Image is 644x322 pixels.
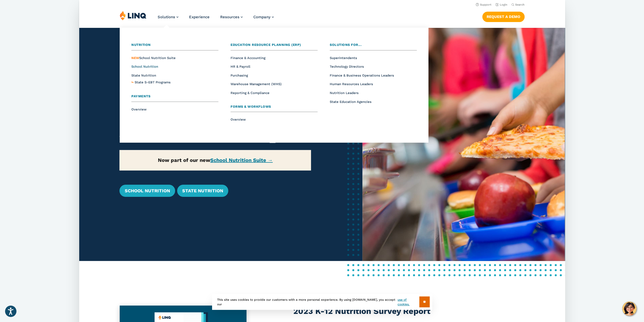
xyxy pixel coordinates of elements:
a: Login [495,3,507,6]
span: Company [253,15,271,19]
button: Hello, have a question? Let’s chat. [622,301,636,316]
span: Search [515,3,524,6]
a: Human Resources Leaders [330,82,373,86]
span: School Nutrition Suite [131,56,176,60]
a: Overview [131,107,147,111]
span: Payments [131,94,150,98]
a: Education Resource Planning (ERP) [231,42,318,50]
a: Company [253,15,274,19]
a: Forms & Workflows [231,104,318,112]
a: State Nutrition [177,185,228,197]
a: NEWSchool Nutrition Suite [131,56,176,60]
a: School Nutrition [131,65,158,68]
a: Warehouse Management (WHS) [231,82,282,86]
a: Request a Demo [482,12,524,22]
a: Finance & Business Operations Leaders [330,73,394,77]
a: Finance & Accounting [231,56,265,60]
span: Forms & Workflows [231,105,271,108]
div: This site uses cookies to provide our customers with a more personal experience. By using [DOMAIN... [212,294,432,310]
span: Resources [220,15,239,19]
a: Purchasing [231,73,248,77]
span: State S-EBT Programs [135,80,171,84]
span: Education Resource Planning (ERP) [231,43,301,47]
nav: Button Navigation [482,11,524,22]
span: Nutrition [131,43,151,47]
a: State Education Agencies [330,100,371,104]
a: Nutrition [131,42,218,50]
nav: Utility Navigation [79,2,565,7]
a: Support [475,3,491,6]
a: State S-EBT Programs [135,80,171,85]
span: Solutions for... [330,43,362,47]
a: State Nutrition [131,73,156,77]
a: Solutions for... [330,42,417,50]
a: Experience [189,15,210,19]
span: NEW [131,56,139,60]
a: Nutrition Leaders [330,91,359,95]
nav: Primary Navigation [158,11,274,27]
a: Superintendents [330,56,357,60]
a: HR & Payroll [231,65,250,68]
a: Technology Directors [330,65,364,68]
strong: Now part of our new [158,157,273,163]
a: Reporting & Compliance [231,91,269,95]
a: Solutions [158,15,178,19]
a: School Nutrition Suite → [210,157,273,163]
button: Open Search Bar [511,3,524,7]
a: use of cookies. [398,297,419,307]
a: School Nutrition [119,185,175,197]
a: Overview [231,118,246,121]
img: LINQ | K‑12 Software [120,11,147,20]
span: Solutions [158,15,175,19]
img: Nutrition Overview Banner [362,28,565,261]
a: Resources [220,15,243,19]
a: Payments [131,94,218,102]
